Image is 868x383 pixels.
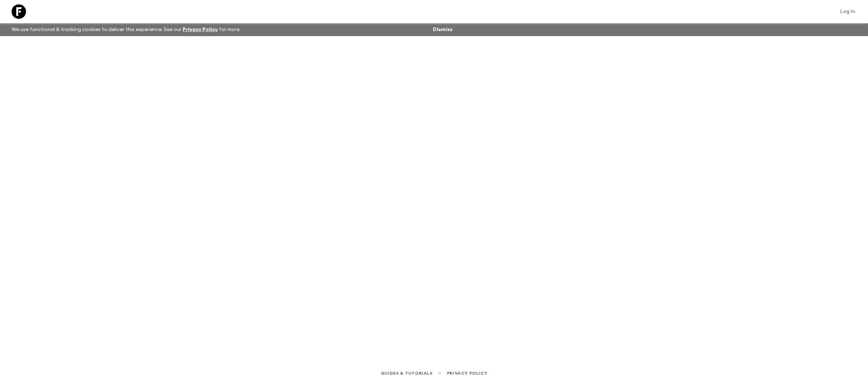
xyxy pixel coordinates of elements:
[183,27,218,32] a: Privacy Policy
[431,25,454,35] button: Dismiss
[9,23,243,36] p: We use functional & tracking cookies to deliver this experience. See our for more.
[447,369,487,377] a: Privacy Policy
[381,369,433,377] a: Guides & Tutorials
[836,6,859,17] a: Log in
